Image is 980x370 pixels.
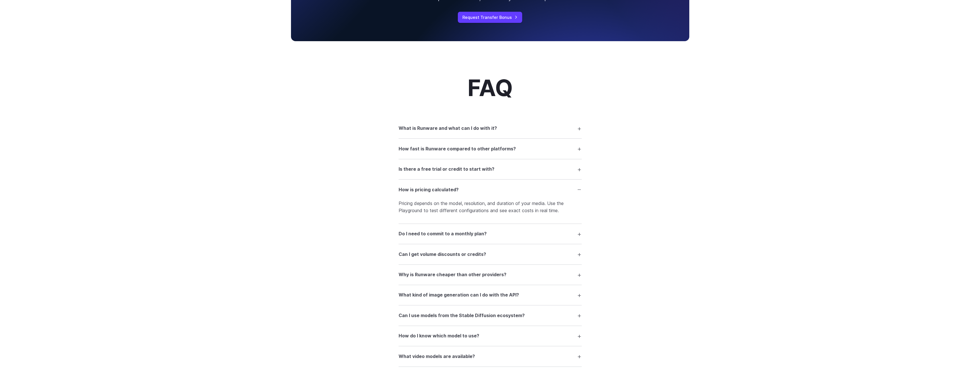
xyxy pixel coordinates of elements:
a: Request Transfer Bonus [458,12,522,23]
h3: Do I need to commit to a monthly plan? [399,230,487,238]
h2: FAQ [468,75,513,100]
summary: Do I need to commit to a monthly plan? [399,228,582,239]
h3: Why is Runware cheaper than other providers? [399,271,506,279]
h3: What kind of image generation can I do with the API? [399,291,519,299]
h3: How do I know which model to use? [399,332,479,340]
summary: How fast is Runware compared to other platforms? [399,143,582,154]
summary: Is there a free trial or credit to start with? [399,164,582,175]
summary: What is Runware and what can I do with it? [399,123,582,134]
h3: Can I get volume discounts or credits? [399,251,486,258]
summary: How is pricing calculated? [399,184,582,195]
h3: Is there a free trial or credit to start with? [399,166,494,173]
summary: Why is Runware cheaper than other providers? [399,269,582,280]
h3: Can I use models from the Stable Diffusion ecosystem? [399,312,525,319]
p: Pricing depends on the model, resolution, and duration of your media. Use the Playground to test ... [399,200,582,214]
summary: What kind of image generation can I do with the API? [399,290,582,301]
summary: Can I get volume discounts or credits? [399,249,582,260]
summary: How do I know which model to use? [399,331,582,341]
h3: What is Runware and what can I do with it? [399,125,497,132]
summary: What video models are available? [399,351,582,362]
h3: How is pricing calculated? [399,186,459,194]
summary: Can I use models from the Stable Diffusion ecosystem? [399,310,582,321]
h3: What video models are available? [399,353,475,360]
h3: How fast is Runware compared to other platforms? [399,145,516,153]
